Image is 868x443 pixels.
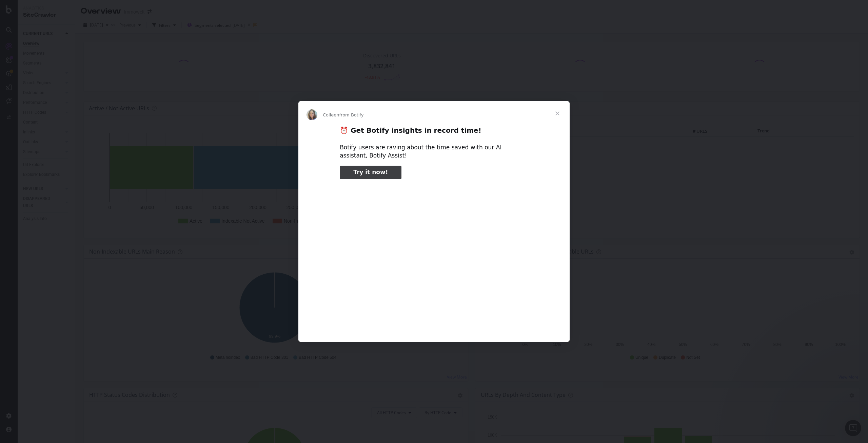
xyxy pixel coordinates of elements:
span: Colleen [323,112,339,117]
span: Close [545,101,570,126]
video: Play video [293,185,575,327]
a: Try it now! [340,166,401,179]
img: Profile image for Colleen [307,109,317,120]
span: from Botify [339,112,364,117]
span: Try it now! [353,169,388,176]
div: Botify users are raving about the time saved with our AI assistant, Botify Assist! [340,144,528,160]
h2: ⏰ Get Botify insights in record time! [340,126,528,139]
